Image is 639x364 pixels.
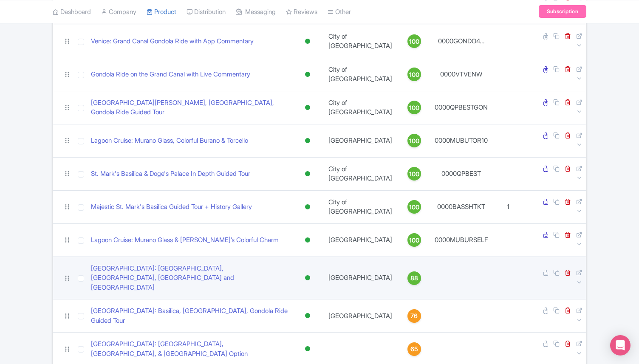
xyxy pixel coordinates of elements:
td: [GEOGRAPHIC_DATA] [323,223,397,257]
span: 1 [507,203,509,211]
a: 100 [401,134,428,147]
div: Active [303,201,312,213]
div: Active [303,102,312,114]
td: 0000MUBUTOR10 [431,124,491,157]
span: 100 [409,103,419,113]
div: Active [303,343,312,355]
a: Lagoon Cruise: Murano Glass & [PERSON_NAME]’s Colorful Charm [91,235,279,245]
a: 88 [401,271,428,285]
div: Active [303,234,312,246]
td: City of [GEOGRAPHIC_DATA] [323,25,397,58]
td: [GEOGRAPHIC_DATA] [323,299,397,333]
td: 0000BASSHTKT [431,190,491,223]
span: 100 [409,203,419,212]
div: Active [303,168,312,180]
a: 100 [401,101,428,114]
a: 100 [401,233,428,247]
a: 100 [401,200,428,214]
a: Majestic St. Mark's Basilica Guided Tour + History Gallery [91,202,252,212]
td: 0000MUBURSELF [431,223,491,257]
a: Lagoon Cruise: Murano Glass, Colorful Burano & Torcello [91,136,248,146]
span: 88 [410,274,418,283]
a: Gondola Ride on the Grand Canal with Live Commentary [91,70,250,79]
span: 100 [409,169,419,179]
span: 65 [410,344,418,354]
a: Venice: Grand Canal Gondola Ride with App Commentary [91,37,254,46]
div: Active [303,35,312,48]
div: Active [303,310,312,322]
td: 0000QPBEST [431,157,491,190]
a: 76 [401,309,428,323]
td: City of [GEOGRAPHIC_DATA] [323,91,397,124]
td: 0000QPBESTGON [431,91,491,124]
span: 100 [409,70,419,79]
td: City of [GEOGRAPHIC_DATA] [323,190,397,223]
td: [GEOGRAPHIC_DATA] [323,257,397,299]
a: [GEOGRAPHIC_DATA][PERSON_NAME], [GEOGRAPHIC_DATA], Gondola Ride Guided Tour [91,98,288,117]
div: Active [303,272,312,284]
a: Subscription [539,5,586,18]
span: 76 [410,311,418,321]
a: [GEOGRAPHIC_DATA]: [GEOGRAPHIC_DATA], [GEOGRAPHIC_DATA], & [GEOGRAPHIC_DATA] Option [91,339,288,358]
span: 100 [409,236,419,245]
a: 100 [401,34,428,48]
a: 100 [401,167,428,181]
div: Active [303,135,312,147]
td: [GEOGRAPHIC_DATA] [323,124,397,157]
span: 100 [409,136,419,146]
div: Open Intercom Messenger [610,335,631,356]
span: 100 [409,37,419,46]
td: 0000GONDO4... [431,25,491,58]
a: St. Mark's Basilica & Doge's Palace In Depth Guided Tour [91,169,250,179]
td: City of [GEOGRAPHIC_DATA] [323,58,397,91]
a: [GEOGRAPHIC_DATA]: [GEOGRAPHIC_DATA], [GEOGRAPHIC_DATA], [GEOGRAPHIC_DATA] and [GEOGRAPHIC_DATA] [91,264,288,293]
td: 0000VTVENW [431,58,491,91]
div: Active [303,68,312,81]
a: [GEOGRAPHIC_DATA]: Basilica, [GEOGRAPHIC_DATA], Gondola Ride Guided Tour [91,306,288,325]
td: City of [GEOGRAPHIC_DATA] [323,157,397,190]
a: 65 [401,342,428,356]
a: 100 [401,68,428,81]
